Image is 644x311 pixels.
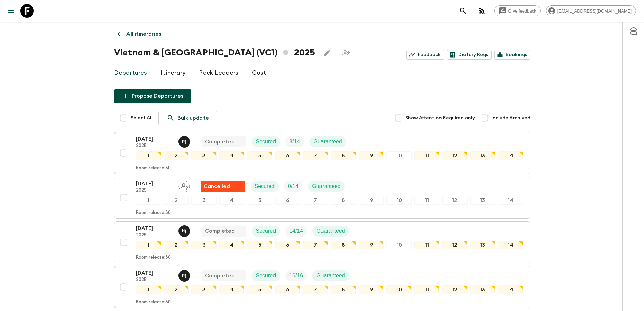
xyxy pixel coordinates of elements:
div: 9 [359,151,384,160]
div: 1 [136,241,161,249]
p: 0 / 14 [288,182,299,191]
a: Bulk update [158,111,217,125]
div: 3 [191,151,216,160]
div: 13 [470,285,495,294]
div: 11 [414,151,439,160]
p: Secured [256,138,276,146]
span: Phat (Hoang) Trong [178,138,191,143]
button: search adventures [456,4,470,18]
div: 2 [164,196,189,205]
div: 14 [498,241,523,249]
div: 10 [386,151,411,160]
button: [DATE]2025Hai (Le Mai) NhatCompletedSecuredTrip FillGuaranteed1234567891011121314Room release:30 [114,221,530,263]
div: 5 [247,196,272,205]
span: Include Archived [491,115,530,121]
p: Secured [256,227,276,235]
p: Completed [205,227,235,235]
p: Completed [205,272,235,280]
div: 4 [219,196,244,205]
a: Itinerary [161,65,186,81]
div: 6 [275,285,300,294]
p: Room release: 30 [136,255,171,260]
div: 14 [498,196,523,205]
a: Dietary Reqs [447,50,492,60]
div: 13 [470,241,495,249]
div: 13 [470,196,495,205]
div: 1 [136,285,161,294]
div: Trip Fill [284,181,303,192]
div: Trip Fill [285,226,307,237]
p: Secured [256,272,276,280]
div: 3 [191,196,216,205]
h1: Vietnam & [GEOGRAPHIC_DATA] (VC1) 2025 [114,46,315,60]
p: Cancelled [204,182,230,191]
div: 7 [303,196,328,205]
p: Room release: 30 [136,210,171,216]
div: 12 [442,285,467,294]
div: 12 [442,196,467,205]
p: Bulk update [177,114,209,122]
div: 2 [164,241,189,249]
div: 9 [359,196,384,205]
p: [DATE] [136,269,173,277]
div: 12 [442,151,467,160]
div: 13 [470,151,495,160]
div: 7 [303,241,328,249]
div: 2 [164,151,189,160]
button: [DATE]2025Assign pack leaderFlash Pack cancellationSecuredTrip FillGuaranteed1234567891011121314R... [114,177,530,219]
div: 8 [331,285,356,294]
span: Share this itinerary [339,46,353,60]
p: 14 / 14 [289,227,303,235]
div: Secured [252,270,280,281]
span: Assign pack leader [178,183,190,188]
span: Select All [130,115,153,121]
p: Guaranteed [312,182,341,191]
span: Hai (Le Mai) Nhat [178,227,191,233]
div: 14 [498,151,523,160]
a: Give feedback [494,5,541,16]
a: Departures [114,65,147,81]
p: Room release: 30 [136,165,171,171]
div: 5 [247,151,272,160]
div: Trip Fill [285,270,307,281]
p: Guaranteed [316,272,345,280]
div: 14 [498,285,523,294]
div: 9 [359,285,384,294]
div: 8 [331,151,356,160]
p: [DATE] [136,135,173,143]
a: Cost [252,65,266,81]
div: 8 [331,196,356,205]
p: All itineraries [126,30,161,38]
button: Propose Departures [114,89,191,103]
div: 4 [219,241,244,249]
div: 12 [442,241,467,249]
div: 1 [136,196,161,205]
p: Guaranteed [316,227,345,235]
div: [EMAIL_ADDRESS][DOMAIN_NAME] [546,5,636,16]
p: 8 / 14 [289,138,300,146]
p: Secured [255,182,275,191]
div: 10 [386,241,411,249]
div: 6 [275,241,300,249]
div: 5 [247,285,272,294]
span: Show Attention Required only [405,115,475,121]
p: Room release: 30 [136,299,171,305]
div: Secured [252,226,280,237]
span: Phat (Hoang) Trong [178,272,191,277]
div: 6 [275,151,300,160]
div: 10 [386,285,411,294]
div: 2 [164,285,189,294]
p: [DATE] [136,224,173,232]
p: 2025 [136,232,173,238]
p: Guaranteed [313,138,342,146]
a: Bookings [494,50,530,60]
div: 4 [219,151,244,160]
div: 3 [191,285,216,294]
p: 2025 [136,143,173,149]
div: 10 [386,196,411,205]
div: 7 [303,151,328,160]
a: Feedback [406,50,444,60]
div: 5 [247,241,272,249]
button: [DATE]2025Phat (Hoang) TrongCompletedSecuredTrip FillGuaranteed1234567891011121314Room release:30 [114,132,530,174]
div: 9 [359,241,384,249]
